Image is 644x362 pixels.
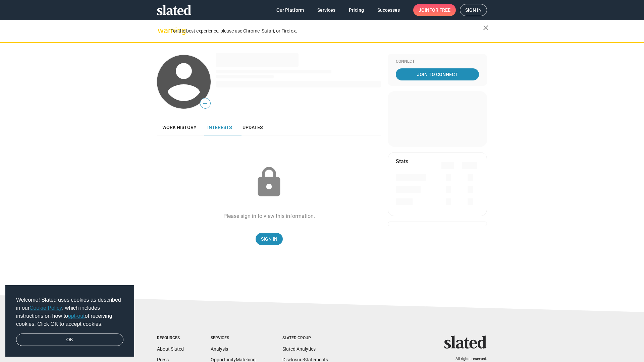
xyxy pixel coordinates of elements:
mat-card-title: Stats [396,158,408,165]
a: Interests [202,119,237,135]
a: Updates [237,119,268,135]
span: Services [317,4,335,16]
mat-icon: lock [252,166,286,199]
a: Join To Connect [396,68,479,80]
a: Pricing [343,4,369,16]
span: Sign In [261,233,277,245]
div: cookieconsent [5,285,134,357]
div: Resources [157,336,184,341]
span: — [200,99,210,108]
span: Sign in [465,4,482,16]
span: Successes [377,4,400,16]
span: Welcome! Slated uses cookies as described in our , which includes instructions on how to of recei... [16,296,123,328]
a: Our Platform [271,4,309,16]
span: for free [429,4,450,16]
a: dismiss cookie message [16,334,123,346]
span: Join To Connect [397,68,478,80]
a: opt-out [68,313,85,319]
a: Successes [372,4,405,16]
div: Please sign in to view this information. [223,213,315,220]
span: Interests [207,125,232,130]
div: Connect [396,59,479,64]
a: About Slated [157,346,184,352]
a: Work history [157,119,202,135]
div: For the best experience, please use Chrome, Safari, or Firefox. [170,26,483,36]
a: Services [312,4,341,16]
mat-icon: warning [158,26,166,35]
div: Slated Group [282,336,328,341]
a: Sign In [256,233,283,245]
span: Join [419,4,450,16]
span: Updates [243,125,263,130]
a: Cookie Policy [30,305,62,311]
mat-icon: close [482,24,490,32]
a: Joinfor free [413,4,456,16]
span: Our Platform [276,4,304,16]
div: Services [211,336,256,341]
a: Analysis [211,346,228,352]
span: Work history [162,125,197,130]
a: Slated Analytics [282,346,316,352]
a: Sign in [460,4,487,16]
span: Pricing [349,4,364,16]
